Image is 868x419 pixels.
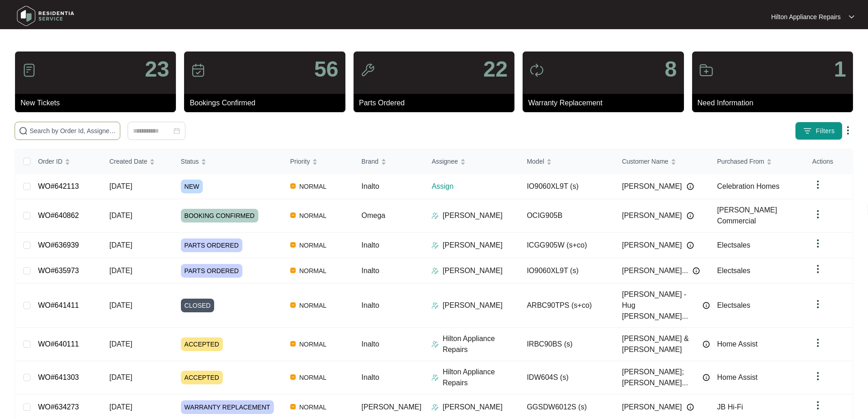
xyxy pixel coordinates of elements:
[431,181,519,192] p: Assign
[38,156,62,166] span: Order ID
[615,150,710,174] th: Customer Name
[431,212,439,219] img: Assigner Icon
[361,267,379,274] span: Inalto
[622,210,682,221] span: [PERSON_NAME]
[717,182,780,190] span: Celebration Homes
[21,98,176,109] p: New Tickets
[717,206,777,225] span: [PERSON_NAME] Commercial
[519,174,615,199] td: IO9060XL9T (s)
[109,212,132,219] span: [DATE]
[519,361,615,394] td: IDW604S (s)
[483,58,508,80] p: 22
[191,63,205,78] img: icon
[795,122,842,140] button: filter iconFilters
[849,15,854,19] img: dropdown arrow
[519,328,615,361] td: IRBC90BS (s)
[717,340,758,348] span: Home Assist
[38,267,79,274] a: WO#635973
[812,264,823,274] img: dropdown arrow
[519,258,615,284] td: IO9060XL9T (s)
[431,242,439,249] img: Assigner Icon
[290,341,296,347] img: Vercel Logo
[181,209,258,222] span: BOOKING CONFIRMED
[622,156,668,166] span: Customer Name
[181,264,242,278] span: PARTS ORDERED
[38,340,79,348] a: WO#640111
[812,337,823,348] img: dropdown arrow
[296,181,330,192] span: NORMAL
[361,182,379,190] span: Inalto
[109,403,132,411] span: [DATE]
[665,58,677,80] p: 8
[622,333,698,355] span: [PERSON_NAME] & [PERSON_NAME]
[687,183,694,190] img: Info icon
[361,340,379,348] span: Inalto
[354,150,424,174] th: Brand
[19,126,28,135] img: search-icon
[805,150,853,174] th: Actions
[290,156,310,166] span: Priority
[38,241,79,249] a: WO#636939
[361,241,379,249] span: Inalto
[834,58,846,80] p: 1
[842,125,853,136] img: dropdown arrow
[296,402,330,413] span: NORMAL
[109,156,147,166] span: Created Date
[431,156,458,166] span: Assignee
[431,341,439,348] img: Assigner Icon
[22,63,36,78] img: icon
[109,373,132,381] span: [DATE]
[38,373,79,381] a: WO#641303
[687,212,694,219] img: Info icon
[38,403,79,411] a: WO#634273
[290,212,296,218] img: Vercel Logo
[424,150,519,174] th: Assignee
[290,242,296,248] img: Vercel Logo
[290,374,296,380] img: Vercel Logo
[442,240,503,251] p: [PERSON_NAME]
[361,301,379,309] span: Inalto
[816,126,835,136] span: Filters
[296,265,330,276] span: NORMAL
[519,199,615,233] td: OCIG905B
[109,340,132,348] span: [DATE]
[296,300,330,311] span: NORMAL
[296,372,330,383] span: NORMAL
[181,299,215,312] span: CLOSED
[698,98,853,109] p: Need Information
[717,301,750,309] span: Electsales
[181,371,223,384] span: ACCEPTED
[38,301,79,309] a: WO#641411
[181,156,199,166] span: Status
[622,289,698,322] span: [PERSON_NAME] - Hug [PERSON_NAME]...
[622,367,698,388] span: [PERSON_NAME]; [PERSON_NAME]...
[703,302,710,309] img: Info icon
[314,58,338,80] p: 56
[174,150,283,174] th: Status
[31,150,102,174] th: Order ID
[519,150,615,174] th: Model
[290,183,296,189] img: Vercel Logo
[717,403,743,411] span: JB Hi-Fi
[181,337,223,351] span: ACCEPTED
[109,241,132,249] span: [DATE]
[622,265,688,276] span: [PERSON_NAME]...
[812,238,823,249] img: dropdown arrow
[622,240,682,251] span: [PERSON_NAME]
[361,403,421,411] span: [PERSON_NAME]
[812,209,823,220] img: dropdown arrow
[442,300,503,311] p: [PERSON_NAME]
[442,265,503,276] p: [PERSON_NAME]
[361,373,379,381] span: Inalto
[431,267,439,274] img: Assigner Icon
[290,302,296,308] img: Vercel Logo
[717,267,750,274] span: Electsales
[38,182,79,190] a: WO#642113
[181,400,274,414] span: WARRANTY REPLACEMENT
[812,299,823,310] img: dropdown arrow
[283,150,354,174] th: Priority
[717,373,758,381] span: Home Assist
[109,267,132,274] span: [DATE]
[431,302,439,309] img: Assigner Icon
[693,267,700,274] img: Info icon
